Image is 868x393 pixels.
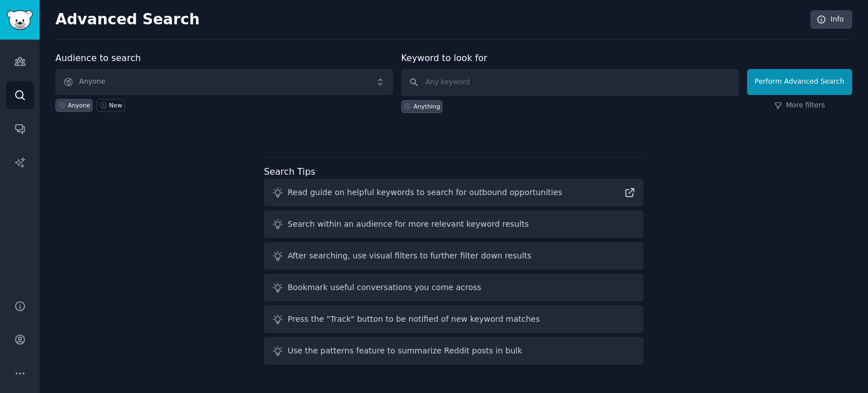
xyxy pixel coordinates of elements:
[109,101,122,109] div: New
[7,10,33,30] img: GummySearch logo
[68,101,90,109] div: Anyone
[288,282,481,293] div: Bookmark useful conversations you come across
[747,69,852,95] button: Perform Advanced Search
[97,99,124,112] a: New
[55,53,141,63] label: Audience to search
[401,53,488,63] label: Keyword to look for
[288,345,522,357] div: Use the patterns feature to summarize Reddit posts in bulk
[264,166,315,177] label: Search Tips
[288,187,562,198] div: Read guide on helpful keywords to search for outbound opportunities
[414,102,440,110] div: Anything
[55,11,804,29] h2: Advanced Search
[288,313,540,325] div: Press the "Track" button to be notified of new keyword matches
[810,10,852,29] a: Info
[55,69,393,95] button: Anyone
[288,250,531,262] div: After searching, use visual filters to further filter down results
[401,69,739,96] input: Any keyword
[288,218,529,230] div: Search within an audience for more relevant keyword results
[774,101,825,111] a: More filters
